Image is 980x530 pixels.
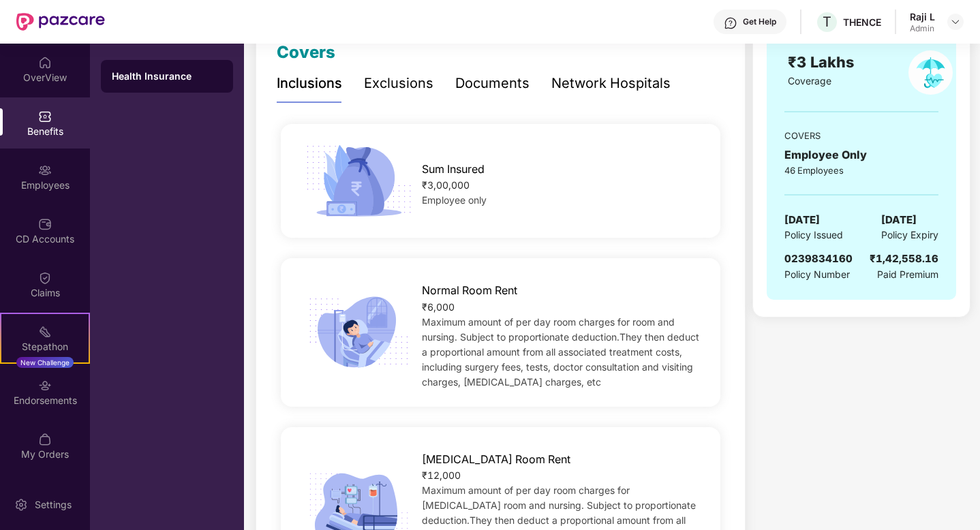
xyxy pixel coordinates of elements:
img: svg+xml;base64,PHN2ZyBpZD0iSG9tZSIgeG1sbnM9Imh0dHA6Ly93d3cudzMub3JnLzIwMDAvc3ZnIiB3aWR0aD0iMjAiIG... [38,56,52,69]
img: svg+xml;base64,PHN2ZyBpZD0iU2V0dGluZy0yMHgyMCIgeG1sbnM9Imh0dHA6Ly93d3cudzMub3JnLzIwMDAvc3ZnIiB3aW... [14,498,28,512]
img: policyIcon [908,50,953,95]
div: Employee Only [784,146,938,163]
div: Stepathon [1,340,89,354]
span: Sum Insured [422,161,485,178]
img: svg+xml;base64,PHN2ZyBpZD0iQmVuZWZpdHMiIHhtbG5zPSJodHRwOi8vd3d3LnczLm9yZy8yMDAwL3N2ZyIgd2lkdGg9Ij... [38,110,52,123]
div: ₹12,000 [422,468,700,483]
img: svg+xml;base64,PHN2ZyBpZD0iRW5kb3JzZW1lbnRzIiB4bWxucz0iaHR0cDovL3d3dy53My5vcmcvMjAwMC9zdmciIHdpZH... [38,379,52,392]
img: icon [301,292,416,373]
span: Paid Premium [877,267,938,282]
span: Coverage [788,75,831,87]
img: svg+xml;base64,PHN2ZyB4bWxucz0iaHR0cDovL3d3dy53My5vcmcvMjAwMC9zdmciIHdpZHRoPSIyMSIgaGVpZ2h0PSIyMC... [38,325,52,339]
div: Get Help [743,16,776,27]
img: svg+xml;base64,PHN2ZyBpZD0iQ0RfQWNjb3VudHMiIGRhdGEtbmFtZT0iQ0QgQWNjb3VudHMiIHhtbG5zPSJodHRwOi8vd3... [38,217,52,231]
span: Policy Issued [784,228,843,243]
img: New Pazcare Logo [16,13,105,31]
img: svg+xml;base64,PHN2ZyBpZD0iTXlfT3JkZXJzIiBkYXRhLW5hbWU9Ik15IE9yZGVycyIgeG1sbnM9Imh0dHA6Ly93d3cudz... [38,433,52,446]
span: [MEDICAL_DATA] Room Rent [422,451,570,468]
div: ₹1,42,558.16 [870,251,938,267]
div: COVERS [784,129,938,142]
img: svg+xml;base64,PHN2ZyBpZD0iRHJvcGRvd24tMzJ4MzIiIHhtbG5zPSJodHRwOi8vd3d3LnczLm9yZy8yMDAwL3N2ZyIgd2... [950,16,961,27]
span: 0239834160 [784,252,853,265]
span: T [823,14,831,30]
div: Documents [455,73,530,94]
div: 46 Employees [784,163,938,177]
span: Policy Number [784,268,850,280]
div: ₹6,000 [422,300,700,315]
span: [DATE] [784,212,820,228]
div: New Challenge [16,357,74,368]
span: Policy Expiry [881,228,938,243]
span: Maximum amount of per day room charges for room and nursing. Subject to proportionate deduction.T... [422,316,699,388]
div: Raji L [910,10,935,23]
span: Employee only [422,194,487,206]
img: svg+xml;base64,PHN2ZyBpZD0iSGVscC0zMngzMiIgeG1sbnM9Imh0dHA6Ly93d3cudzMub3JnLzIwMDAvc3ZnIiB3aWR0aD... [724,16,737,30]
img: svg+xml;base64,PHN2ZyBpZD0iQ2xhaW0iIHhtbG5zPSJodHRwOi8vd3d3LnczLm9yZy8yMDAwL3N2ZyIgd2lkdGg9IjIwIi... [38,271,52,285]
span: Normal Room Rent [422,282,517,299]
div: Network Hospitals [551,73,671,94]
span: ₹3 Lakhs [788,53,858,71]
div: ₹3,00,000 [422,178,700,193]
div: Admin [910,23,935,34]
div: Health Insurance [112,69,222,83]
img: svg+xml;base64,PHN2ZyBpZD0iRW1wbG95ZWVzIiB4bWxucz0iaHR0cDovL3d3dy53My5vcmcvMjAwMC9zdmciIHdpZHRoPS... [38,163,52,177]
div: Settings [31,498,76,512]
div: THENCE [843,16,881,29]
span: [DATE] [881,212,917,228]
div: Exclusions [364,73,433,94]
div: Inclusions [277,73,342,94]
img: icon [301,141,416,221]
span: Covers [277,42,335,62]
